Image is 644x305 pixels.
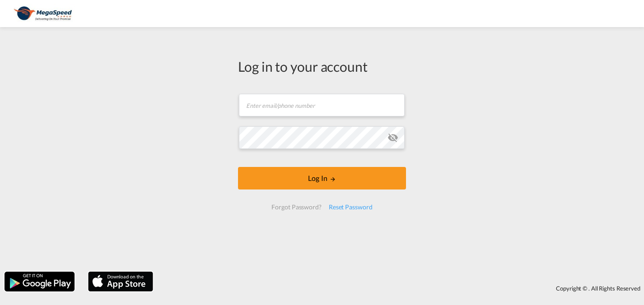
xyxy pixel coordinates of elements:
md-icon: icon-eye-off [387,132,398,143]
div: Log in to your account [238,57,406,76]
div: Copyright © . All Rights Reserved [158,281,644,296]
div: Forgot Password? [268,199,325,215]
div: Reset Password [325,199,376,215]
input: Enter email/phone number [239,94,405,116]
img: apple.png [87,271,154,292]
button: LOGIN [238,167,406,189]
img: ad002ba0aea611eda5429768204679d3.JPG [14,4,75,24]
img: google.png [4,271,75,292]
